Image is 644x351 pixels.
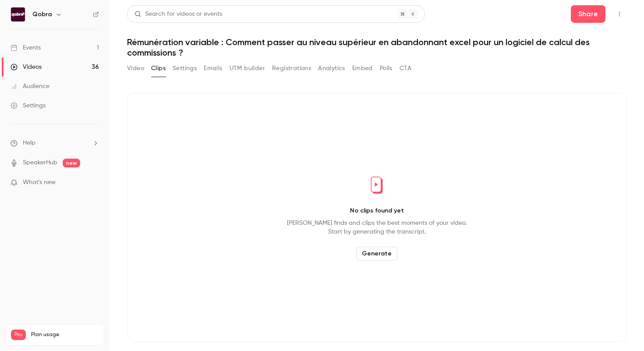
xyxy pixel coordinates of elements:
button: Embed [352,61,373,75]
div: Settings [11,101,46,110]
div: Audience [11,82,50,91]
p: No clips found yet [350,206,404,215]
span: Pro [11,330,26,340]
button: Polls [380,61,393,75]
button: CTA [400,61,411,75]
h1: Rémunération variable : Comment passer au niveau supérieur en abandonnant excel pour un logiciel ... [127,37,626,58]
button: Registrations [272,61,311,75]
div: Videos [11,63,42,71]
div: Events [11,43,41,52]
button: Generate [356,247,397,261]
iframe: Noticeable Trigger [88,179,99,187]
img: Qobra [11,7,25,21]
h6: Qobra [32,10,52,19]
a: SpeakerHub [23,158,57,167]
span: new [63,159,80,167]
button: Analytics [318,61,345,75]
p: [PERSON_NAME] finds and clips the best moments of your video. Start by generating the transcript. [287,219,467,236]
button: Settings [173,61,197,75]
button: Clips [151,61,166,75]
button: UTM builder [230,61,265,75]
span: What's new [23,178,56,187]
button: Video [127,61,144,75]
button: Emails [204,61,222,75]
button: Top Bar Actions [612,7,626,21]
button: Share [571,5,605,23]
span: Help [23,138,35,148]
span: Plan usage [31,331,99,338]
li: help-dropdown-opener [11,138,99,148]
div: Search for videos or events [134,10,222,19]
